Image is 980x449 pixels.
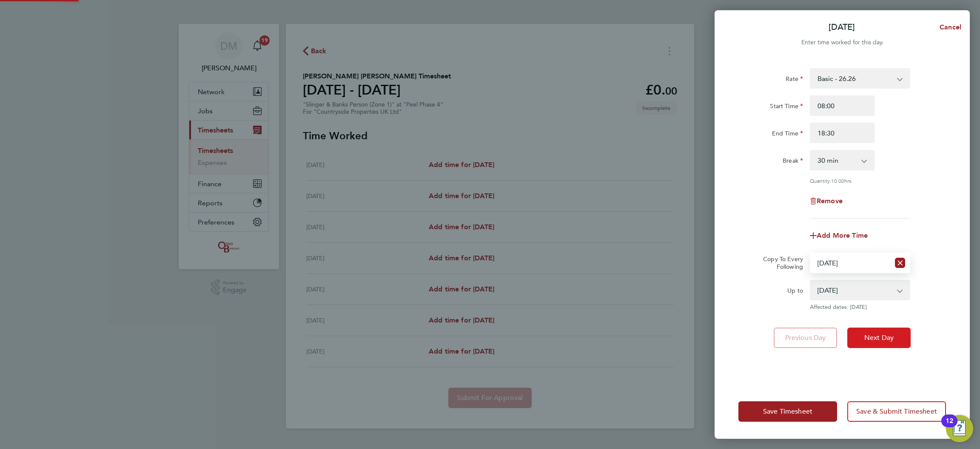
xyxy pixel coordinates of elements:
[810,177,910,184] div: Quantity: hrs
[831,177,844,184] span: 10.00
[810,95,875,116] input: E.g. 08:00
[810,304,910,311] span: Affected dates: [DATE]
[783,157,803,167] label: Break
[937,23,961,31] span: Cancel
[738,401,837,422] button: Save Timesheet
[817,231,868,239] span: Add More Time
[856,407,937,416] span: Save & Submit Timesheet
[847,328,911,348] button: Next Day
[786,75,803,85] label: Rate
[829,21,855,33] p: [DATE]
[895,253,905,272] button: Reset selection
[810,198,843,204] button: Remove
[847,401,946,422] button: Save & Submit Timesheet
[817,197,843,205] span: Remove
[810,123,875,143] input: E.g. 18:00
[946,415,973,442] button: Open Resource Center, 12 new notifications
[715,37,970,48] div: Enter time worked for this day.
[926,19,970,36] button: Cancel
[864,334,894,342] span: Next Day
[770,102,803,112] label: Start Time
[946,421,953,432] div: 12
[810,232,868,239] button: Add More Time
[763,407,812,416] span: Save Timesheet
[787,287,803,297] label: Up to
[756,255,803,271] label: Copy To Every Following
[772,130,803,140] label: End Time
